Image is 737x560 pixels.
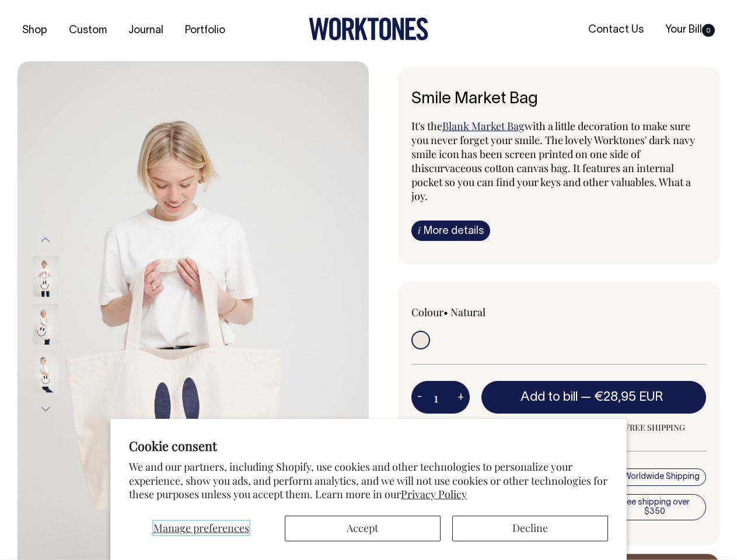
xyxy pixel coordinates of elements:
[33,304,59,345] img: Smile Market Bag
[129,437,607,454] h2: Cookie consent
[64,21,111,40] a: Custom
[450,305,485,319] label: Natural
[702,24,715,37] span: 0
[401,487,467,501] a: Privacy Policy
[411,386,428,409] button: -
[442,119,525,133] a: Blank Market Bag
[33,352,59,393] img: Smile Market Bag
[411,305,529,319] div: Colour
[124,21,168,40] a: Journal
[521,391,578,403] span: Add to bill
[584,20,648,40] a: Contact Us
[37,226,54,253] button: Previous
[418,224,421,236] span: i
[452,386,470,409] button: +
[411,90,707,108] h6: Smile Market Bag
[285,516,441,541] button: Accept
[37,396,54,422] button: Next
[411,161,691,203] span: curvaceous cotton canvas bag. It features an internal pocket so you can find your keys and other ...
[129,460,607,501] p: We and our partners, including Shopify, use cookies and other technologies to personalize your ex...
[129,516,273,541] button: Manage preferences
[594,391,663,403] span: €28,95 EUR
[33,256,59,297] img: Smile Market Bag
[443,305,448,319] span: •
[452,516,608,541] button: Decline
[180,21,230,40] a: Portfolio
[661,20,719,40] a: Your Bill0
[411,119,707,203] p: It's the with a little decoration to make sure you never forget your smile. The lovely Worktones'...
[481,381,707,414] button: Add to bill —€28,95 EUR
[153,521,249,535] span: Manage preferences
[411,220,490,241] a: iMore details
[581,391,666,403] span: —
[18,21,52,40] a: Shop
